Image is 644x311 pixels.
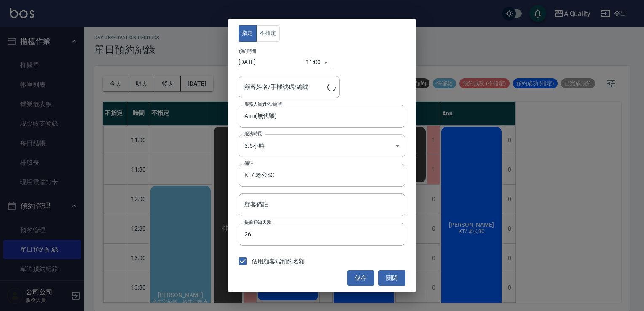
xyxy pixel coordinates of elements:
[256,25,280,42] button: 不指定
[239,134,405,157] div: 3.5小時
[252,257,305,266] span: 佔用顧客端預約名額
[378,270,405,286] button: 關閉
[239,25,257,42] button: 指定
[239,48,256,54] label: 預約時間
[347,270,374,286] button: 儲存
[244,131,262,137] label: 服務時長
[244,160,253,166] label: 備註
[239,55,306,69] input: Choose date, selected date is 2025-10-10
[244,219,271,225] label: 提前通知天數
[244,101,282,107] label: 服務人員姓名/編號
[306,55,321,69] div: 11:00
